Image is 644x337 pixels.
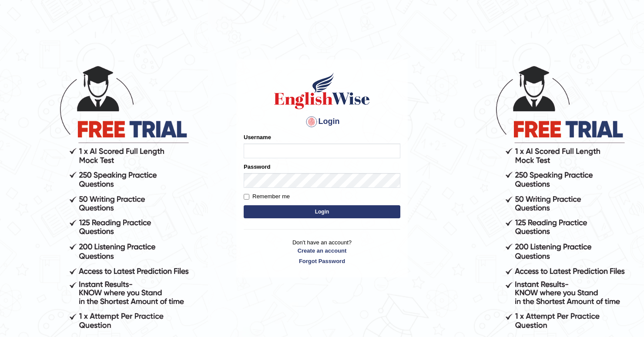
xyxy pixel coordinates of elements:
[244,133,271,141] label: Username
[244,238,400,265] p: Don't have an account?
[244,205,400,218] button: Login
[244,192,290,201] label: Remember me
[244,163,270,171] label: Password
[244,247,400,255] a: Create an account
[244,257,400,265] a: Forgot Password
[244,194,249,200] input: Remember me
[244,115,400,129] h4: Login
[272,71,372,110] img: Logo of English Wise sign in for intelligent practice with AI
